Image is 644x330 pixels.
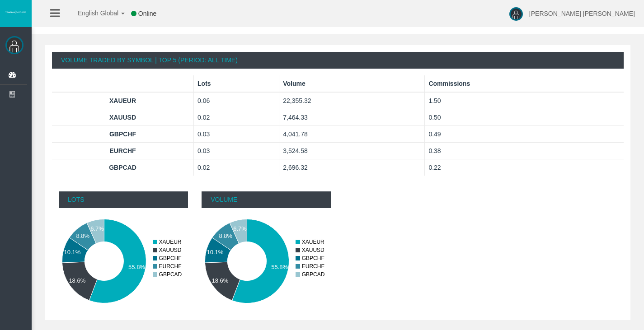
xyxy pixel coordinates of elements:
th: GBPCAD [52,159,194,176]
th: Lots [194,75,279,92]
th: Commissions [425,75,624,92]
td: 0.49 [425,126,624,143]
td: 0.22 [425,159,624,176]
th: Volume [279,75,425,92]
td: 22,355.32 [279,92,425,109]
td: 0.02 [194,159,279,176]
span: English Global [66,9,118,17]
td: 0.02 [194,109,279,126]
td: 0.38 [425,143,624,159]
th: GBPCHF [52,126,194,143]
td: 4,041.78 [279,126,425,143]
p: Lots [59,191,188,208]
td: 0.06 [194,92,279,109]
td: 0.03 [194,143,279,159]
img: user-image [509,7,523,21]
th: XAUEUR [52,92,194,109]
td: 0.50 [425,109,624,126]
span: [PERSON_NAME] [PERSON_NAME] [529,10,635,17]
td: 2,696.32 [279,159,425,176]
div: Volume Traded By Symbol | Top 5 (Period: All Time) [52,52,624,69]
td: 1.50 [425,92,624,109]
img: logo.svg [5,10,27,14]
th: XAUUSD [52,109,194,126]
span: Online [138,10,156,17]
td: 7,464.33 [279,109,425,126]
td: 0.03 [194,126,279,143]
td: 3,524.58 [279,143,425,159]
th: EURCHF [52,143,194,159]
p: Volume [202,191,331,208]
